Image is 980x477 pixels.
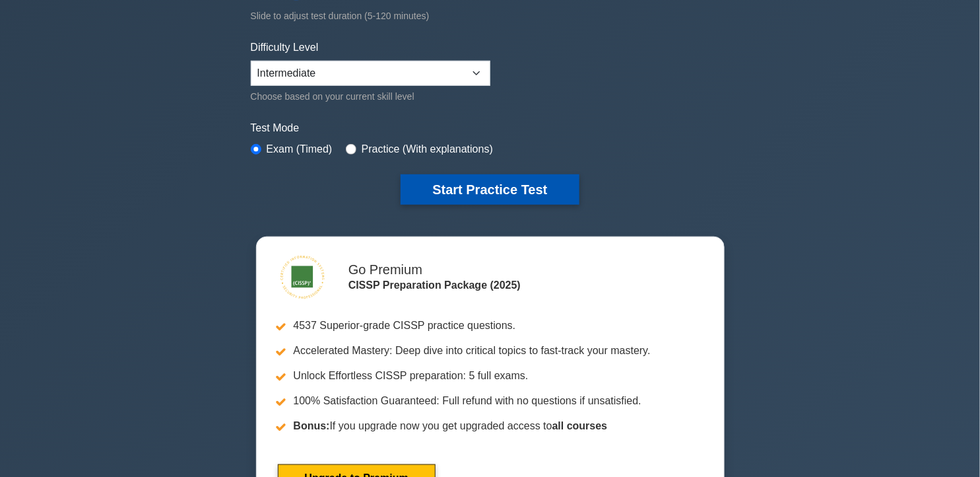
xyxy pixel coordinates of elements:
[401,174,579,205] button: Start Practice Test
[362,141,493,157] label: Practice (With explanations)
[267,141,333,157] label: Exam (Timed)
[251,8,730,24] div: Slide to adjust test duration (5-120 minutes)
[251,89,490,104] div: Choose based on your current skill level
[251,40,319,55] label: Difficulty Level
[251,120,730,136] label: Test Mode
